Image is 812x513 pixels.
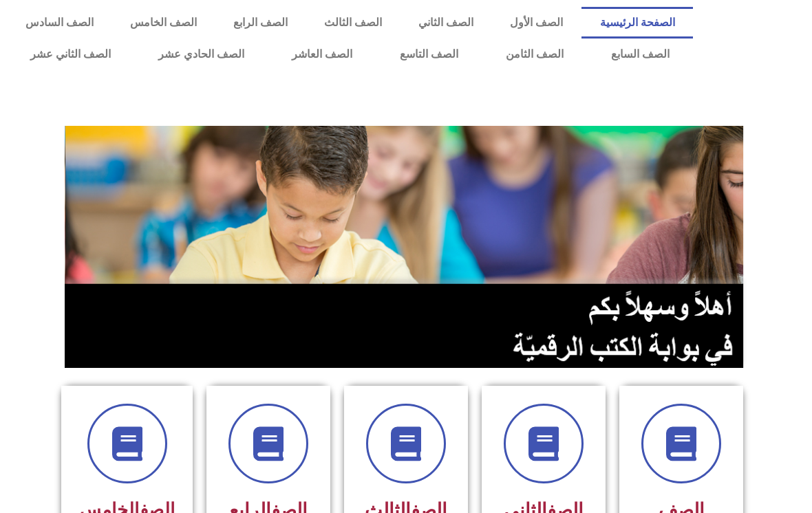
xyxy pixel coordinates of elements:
[7,39,135,70] a: الصف الثاني عشر
[492,7,581,39] a: الصف الأول
[135,39,268,70] a: الصف الحادي عشر
[587,39,693,70] a: الصف السابع
[306,7,400,39] a: الصف الثالث
[581,7,693,39] a: الصفحة الرئيسية
[376,39,482,70] a: الصف التاسع
[400,7,492,39] a: الصف الثاني
[111,7,215,39] a: الصف الخامس
[7,7,111,39] a: الصف السادس
[215,7,306,39] a: الصف الرابع
[268,39,376,70] a: الصف العاشر
[482,39,587,70] a: الصف الثامن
